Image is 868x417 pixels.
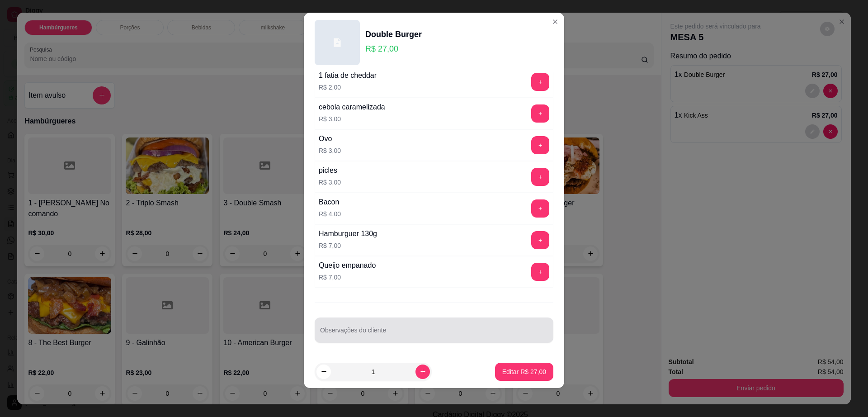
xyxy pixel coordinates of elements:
button: add [531,104,549,123]
button: increase-product-quantity [415,365,430,379]
button: add [531,73,549,91]
button: decrease-product-quantity [316,365,331,379]
p: R$ 4,00 [319,209,341,218]
div: Ovo [319,133,341,144]
div: Hamburguer 130g [319,228,377,239]
p: R$ 7,00 [319,241,377,250]
div: 1 fatia de cheddar [319,70,377,81]
button: add [531,263,549,281]
button: Editar R$ 27,00 [495,363,553,381]
div: Queijo empanado [319,260,376,271]
button: add [531,231,549,249]
p: R$ 3,00 [319,178,341,187]
button: add [531,199,549,218]
div: Bacon [319,197,341,208]
div: cebola caramelizada [319,102,385,113]
input: Observações do cliente [320,329,548,338]
p: R$ 7,00 [319,273,376,282]
button: add [531,136,549,154]
p: R$ 3,00 [319,146,341,155]
p: R$ 2,00 [319,83,377,92]
div: Double Burger [365,28,422,41]
button: Close [548,14,562,29]
p: Editar R$ 27,00 [502,367,546,376]
div: picles [319,165,341,176]
p: R$ 27,00 [365,43,422,55]
p: R$ 3,00 [319,114,385,123]
button: add [531,168,549,186]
